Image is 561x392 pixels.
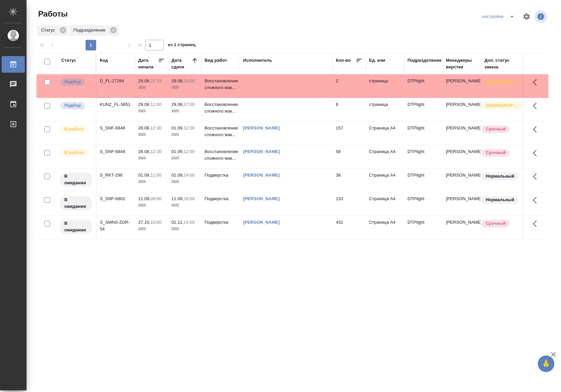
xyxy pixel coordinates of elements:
td: DTPlight [404,98,443,121]
p: 2025 [171,226,198,232]
p: 29.08, [171,78,184,83]
td: DTPlight [404,145,443,168]
p: 2025 [171,131,198,138]
p: 16:00 [184,196,195,201]
span: Настроить таблицу [519,9,534,25]
p: 12:30 [151,149,161,154]
p: Срочный [486,149,506,156]
p: В работе [64,126,84,132]
div: Кол-во [336,57,351,64]
button: Здесь прячутся важные кнопки [529,74,545,90]
p: 2025 [138,131,165,138]
a: [PERSON_NAME] [243,149,280,154]
p: 11.09, [138,196,151,201]
button: Здесь прячутся важные кнопки [529,216,545,232]
p: Восстановление сложного мак... [205,78,236,91]
p: Срочный [486,220,506,227]
div: Вид работ [205,57,227,64]
td: Страница А4 [366,216,404,239]
p: Подбор [64,79,81,85]
p: 2025 [138,226,165,232]
td: DTPlight [404,216,443,239]
div: Статус [61,57,76,64]
div: split button [480,11,519,22]
td: Страница А4 [366,145,404,168]
div: Дата сдачи [171,57,191,70]
div: S_RKT-298 [100,172,132,179]
p: Подразделение [74,27,108,34]
p: Подбор [64,102,81,109]
div: Исполнитель выполняет работу [60,125,93,134]
a: [PERSON_NAME] [243,173,280,178]
td: DTPlight [404,121,443,145]
td: 133 [333,192,366,215]
div: Код [100,57,108,64]
p: [PERSON_NAME] [446,172,478,179]
p: 12:00 [184,149,195,154]
p: Срочный [486,126,506,132]
span: 🙏 [540,357,552,371]
button: Здесь прячутся важные кнопки [529,121,545,137]
a: [PERSON_NAME] [243,196,280,201]
p: 01.09, [171,173,184,178]
p: 2025 [171,108,198,115]
div: Ед. изм [369,57,385,64]
p: Подверстка [205,196,236,202]
span: из 1 страниц [168,41,196,50]
p: 2025 [171,155,198,162]
div: KUNZ_FL-5851 [100,101,132,108]
div: Исполнитель назначен, приступать к работе пока рано [60,196,93,211]
p: 29.08, [138,102,151,107]
div: S_SNF-6848 [100,148,132,155]
p: Восстановление сложного мак... [205,125,236,138]
td: 431 [333,216,366,239]
p: 01.11, [171,220,184,225]
td: 8 [333,98,366,121]
p: 27.10, [138,220,151,225]
div: Исполнитель [243,57,272,64]
p: Нормальный [486,173,514,180]
td: DTPlight [404,192,443,215]
td: DTPlight [404,169,443,192]
p: 2025 [171,202,198,209]
p: 2025 [138,108,165,115]
td: страница [366,74,404,98]
button: Здесь прячутся важные кнопки [529,192,545,208]
p: [PERSON_NAME] [446,78,478,84]
p: [PERSON_NAME] [446,148,478,155]
p: 12:19 [151,78,161,83]
td: 38 [333,169,366,192]
div: Дата начала [138,57,158,70]
p: 01.09, [171,149,184,154]
div: Исполнитель назначен, приступать к работе пока рано [60,219,93,235]
td: 2 [333,74,366,98]
p: [PERSON_NAME] [446,101,478,108]
div: S_SMNS-ZDR-54 [100,219,132,232]
td: 58 [333,145,366,168]
p: Подверстка [205,172,236,179]
p: 17:00 [184,102,195,107]
p: 01.09, [138,173,151,178]
span: Посмотреть информацию [534,10,548,23]
p: 29.08, [138,78,151,83]
button: Здесь прячутся важные кнопки [529,98,545,114]
p: 10:00 [151,220,161,225]
p: [DEMOGRAPHIC_DATA] [486,79,519,85]
p: 28.08, [138,149,151,154]
p: [DEMOGRAPHIC_DATA] [486,102,519,109]
td: страница [366,98,404,121]
p: В ожидании [64,220,88,233]
p: 28.08, [138,125,151,130]
td: Страница А4 [366,192,404,215]
div: Можно подбирать исполнителей [60,101,93,110]
button: Здесь прячутся важные кнопки [529,145,545,161]
p: Статус [41,27,57,34]
p: В ожидании [64,173,88,186]
div: Статус [37,25,68,36]
p: 29.08, [171,102,184,107]
p: 11:00 [151,173,161,178]
td: DTPlight [404,74,443,98]
p: 2025 [138,155,165,162]
p: В ожидании [64,196,88,210]
div: S_SNF-6848 [100,125,132,131]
